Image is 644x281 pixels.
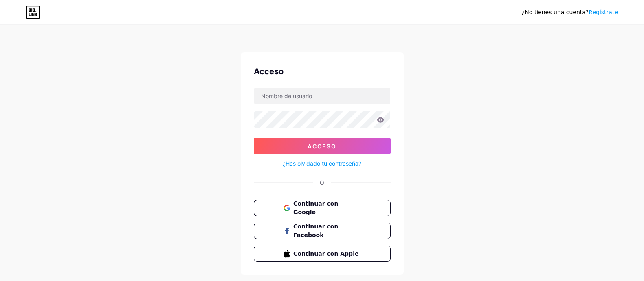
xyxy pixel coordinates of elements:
font: Continuar con Apple [293,250,358,257]
font: Acceso [308,143,336,150]
a: ¿Has olvidado tu contraseña? [283,159,361,168]
font: ¿Has olvidado tu contraseña? [283,160,361,167]
button: Acceso [254,138,391,154]
input: Nombre de usuario [254,88,390,104]
button: Continuar con Facebook [254,223,391,239]
font: O [320,179,324,186]
button: Continuar con Google [254,200,391,216]
font: Continuar con Google [293,200,338,215]
button: Continuar con Apple [254,246,391,262]
font: ¿No tienes una cuenta? [522,9,589,15]
a: Regístrate [589,9,618,15]
font: Continuar con Facebook [293,223,338,238]
font: Acceso [254,66,284,76]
